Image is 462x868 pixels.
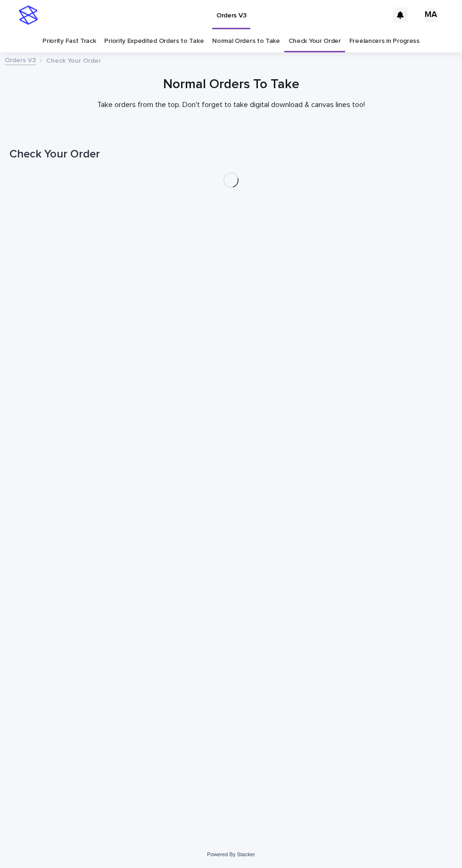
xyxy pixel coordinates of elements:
[349,30,420,52] a: Freelancers in Progress
[104,30,204,52] a: Priority Expedited Orders to Take
[19,6,38,25] img: stacker-logo-s-only.png
[212,30,280,52] a: Normal Orders to Take
[207,851,255,857] a: Powered By Stacker
[5,54,36,65] a: Orders V3
[9,148,453,161] h1: Check Your Order
[42,30,96,52] a: Priority Fast Track
[9,77,453,93] h1: Normal Orders To Take
[423,8,438,23] div: MA
[46,55,101,65] p: Check Your Order
[42,100,420,109] p: Take orders from the top. Don't forget to take digital download & canvas lines too!
[289,30,341,52] a: Check Your Order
